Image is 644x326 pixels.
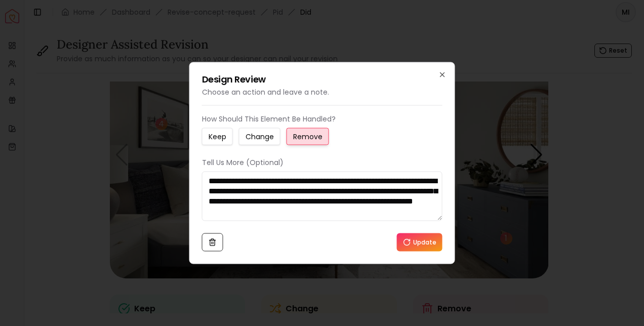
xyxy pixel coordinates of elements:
button: Keep [202,128,233,145]
p: Choose an action and leave a note. [202,87,442,97]
h2: Design Review [202,75,442,84]
p: Tell Us More (Optional) [202,157,442,168]
button: Change [239,128,280,145]
button: Update [397,233,442,252]
small: Keep [209,132,226,142]
small: Change [246,132,274,142]
small: Remove [293,132,323,142]
p: How Should This Element Be Handled? [202,114,442,124]
button: Remove [287,128,329,145]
